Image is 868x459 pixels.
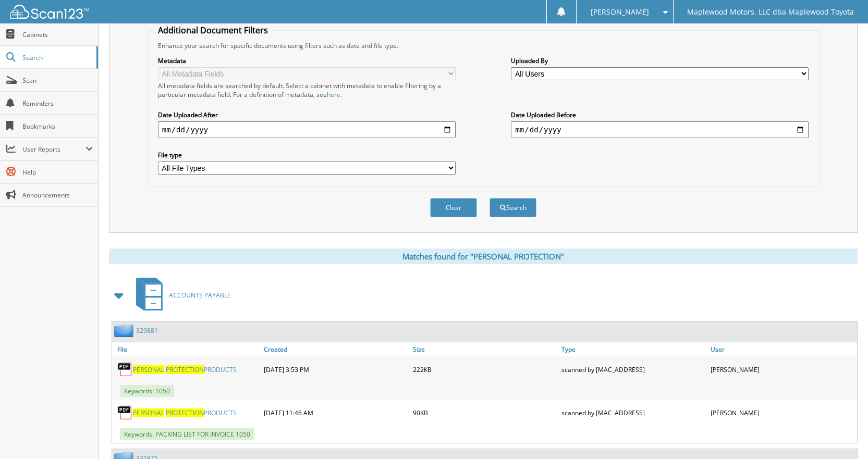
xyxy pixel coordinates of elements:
[117,405,133,420] img: PDF.png
[117,362,133,377] img: PDF.png
[490,198,536,217] button: Search
[166,365,204,374] span: PROTECTION
[687,9,854,15] span: Maplewood Motors, LLC dba Maplewood Toyota
[153,41,814,50] div: Enhance your search for specific documents using filters such as date and file type.
[559,359,708,380] div: scanned by [MAC_ADDRESS]
[708,359,857,380] div: [PERSON_NAME]
[130,275,231,316] a: ACCOUNTS PAYABLE
[410,359,559,380] div: 222KB
[158,121,456,138] input: start
[591,9,649,15] span: [PERSON_NAME]
[158,151,456,159] label: File type
[410,342,559,356] a: Size
[120,428,254,440] span: Keywords: PACKING LIST FOR INVOICE 1050
[133,408,164,417] span: PERSONAL
[708,402,857,423] div: [PERSON_NAME]
[22,99,93,108] span: Reminders
[22,53,91,62] span: Search
[511,121,809,138] input: end
[166,408,204,417] span: PROTECTION
[22,76,93,85] span: Scan
[410,402,559,423] div: 90KB
[261,342,410,356] a: Created
[261,359,410,380] div: [DATE] 3:53 PM
[261,402,410,423] div: [DATE] 11:46 AM
[158,81,456,99] div: All metadata fields are searched by default. Select a cabinet with metadata to enable filtering b...
[559,342,708,356] a: Type
[133,365,164,374] span: PERSONAL
[22,191,93,200] span: Announcements
[153,24,273,36] legend: Additional Document Filters
[22,122,93,131] span: Bookmarks
[158,56,456,65] label: Metadata
[109,249,858,264] div: Matches found for "PERSONAL PROTECTION"
[511,110,809,119] label: Date Uploaded Before
[112,342,261,356] a: File
[559,402,708,423] div: scanned by [MAC_ADDRESS]
[114,324,136,337] img: folder2.png
[133,408,237,417] a: PERSONAL PROTECTIONPRODUCTS
[22,145,85,154] span: User Reports
[708,342,857,356] a: User
[158,110,456,119] label: Date Uploaded After
[327,90,340,99] a: here
[22,168,93,177] span: Help
[120,385,174,397] span: Keywords: 1050
[430,198,477,217] button: Clear
[22,30,93,39] span: Cabinets
[136,326,158,335] a: 329881
[133,365,237,374] a: PERSONAL PROTECTIONPRODUCTS
[169,291,231,300] span: ACCOUNTS PAYABLE
[511,56,809,65] label: Uploaded By
[816,409,868,459] iframe: Chat Widget
[10,5,89,19] img: scan123-logo-white.svg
